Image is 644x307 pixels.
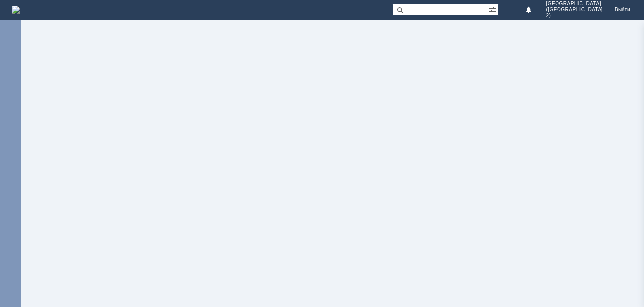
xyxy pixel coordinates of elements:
[546,1,602,7] span: [GEOGRAPHIC_DATA]
[489,4,498,14] span: Расширенный поиск
[12,6,20,14] a: Перейти на домашнюю страницу
[546,7,602,13] span: ([GEOGRAPHIC_DATA]
[12,6,20,14] img: logo
[546,13,602,19] span: 2)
